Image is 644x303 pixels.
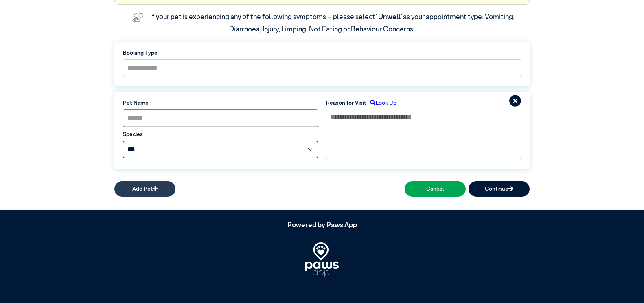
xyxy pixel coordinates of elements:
button: Add Pet [114,181,175,196]
label: Booking Type [123,49,521,57]
h5: Powered by Paws App [114,222,530,230]
label: Species [123,130,318,138]
label: If your pet is experiencing any of the following symptoms – please select as your appointment typ... [150,14,516,33]
label: Reason for Visit [326,99,366,107]
img: PawsApp [305,242,339,277]
button: Continue [469,181,530,196]
button: Cancel [405,181,466,196]
label: Look Up [366,99,396,107]
span: “Unwell” [375,14,403,21]
img: vet [129,11,146,24]
label: Pet Name [123,99,318,107]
